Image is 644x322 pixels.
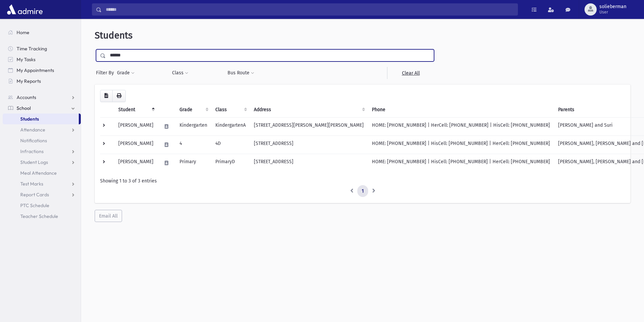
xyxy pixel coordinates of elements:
td: KindergartenA [211,117,250,135]
td: [PERSON_NAME] [114,135,158,154]
a: Home [3,27,81,38]
a: Meal Attendance [3,168,81,178]
a: 1 [357,185,368,197]
span: Notifications [20,138,47,144]
td: [STREET_ADDRESS][PERSON_NAME][PERSON_NAME] [250,117,368,135]
td: 4D [211,135,250,154]
div: Showing 1 to 3 of 3 entries [100,177,625,184]
th: Grade: activate to sort column ascending [175,102,211,118]
a: Accounts [3,92,81,103]
a: School [3,103,81,114]
button: Email All [95,210,122,222]
td: [PERSON_NAME] [114,117,158,135]
button: CSV [100,90,113,102]
span: School [17,105,31,111]
span: PTC Schedule [20,202,49,208]
a: Students [3,114,79,124]
a: My Tasks [3,54,81,65]
th: Class: activate to sort column ascending [211,102,250,118]
a: Report Cards [3,189,81,200]
span: Teacher Schedule [20,213,58,219]
span: Time Tracking [17,46,47,52]
td: 4 [175,135,211,154]
span: Test Marks [20,181,43,187]
a: Attendance [3,124,81,135]
a: My Reports [3,76,81,86]
a: Teacher Schedule [3,211,81,222]
td: [PERSON_NAME] [114,154,158,172]
span: Attendance [20,127,45,133]
span: solieberman [599,4,626,9]
span: Student Logs [20,159,48,165]
button: Class [172,67,189,79]
span: My Appointments [17,67,54,73]
span: Students [20,116,39,122]
td: HOME: [PHONE_NUMBER] | HisCell: [PHONE_NUMBER] | HerCell: [PHONE_NUMBER] [368,135,554,154]
td: Primary [175,154,211,172]
a: Notifications [3,135,81,146]
span: Students [95,30,133,41]
span: Report Cards [20,192,49,198]
span: Filter By [96,69,117,76]
a: Infractions [3,146,81,157]
button: Bus Route [227,67,255,79]
span: Accounts [17,94,36,100]
a: My Appointments [3,65,81,76]
span: My Tasks [17,56,35,63]
span: My Reports [17,78,41,84]
button: Print [112,90,126,102]
a: Student Logs [3,157,81,168]
button: Grade [117,67,135,79]
input: Search [102,3,518,16]
td: HOME: [PHONE_NUMBER] | HerCell: [PHONE_NUMBER] | HisCell: [PHONE_NUMBER] [368,117,554,135]
span: User [599,9,626,15]
td: PrimaryD [211,154,250,172]
th: Phone [368,102,554,118]
td: HOME: [PHONE_NUMBER] | HisCell: [PHONE_NUMBER] | HerCell: [PHONE_NUMBER] [368,154,554,172]
a: Time Tracking [3,43,81,54]
span: Meal Attendance [20,170,57,176]
span: Infractions [20,148,44,154]
td: [STREET_ADDRESS] [250,135,368,154]
td: [STREET_ADDRESS] [250,154,368,172]
a: Test Marks [3,178,81,189]
img: AdmirePro [5,3,44,16]
td: Kindergarten [175,117,211,135]
a: Clear All [387,67,434,79]
span: Home [17,29,29,35]
th: Student: activate to sort column descending [114,102,158,118]
a: PTC Schedule [3,200,81,211]
th: Address: activate to sort column ascending [250,102,368,118]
